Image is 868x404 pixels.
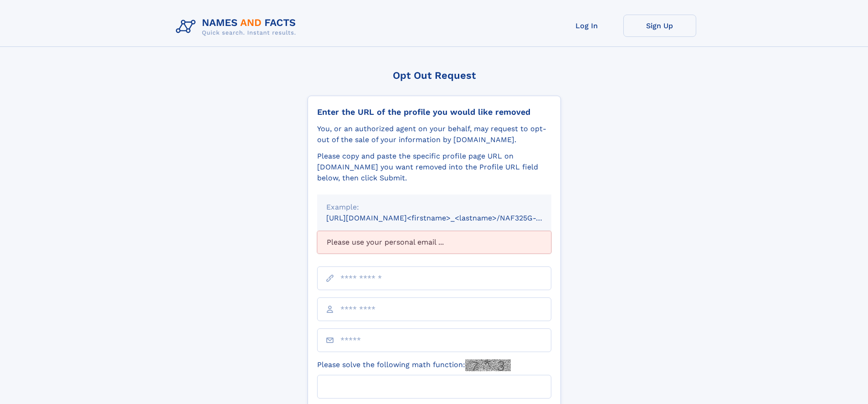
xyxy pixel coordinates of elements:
small: [URL][DOMAIN_NAME]<firstname>_<lastname>/NAF325G-xxxxxxxx [326,214,569,222]
a: Log In [550,15,623,37]
a: Sign Up [623,15,696,37]
div: Please copy and paste the specific profile page URL on [DOMAIN_NAME] you want removed into the Pr... [317,151,551,184]
label: Please solve the following math function: [317,359,511,371]
div: Please use your personal email ... [317,231,551,254]
div: Example: [326,202,542,213]
div: You, or an authorized agent on your behalf, may request to opt-out of the sale of your informatio... [317,123,551,145]
div: Opt Out Request [308,70,561,81]
img: Logo Names and Facts [172,15,303,39]
div: Enter the URL of the profile you would like removed [317,107,551,117]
